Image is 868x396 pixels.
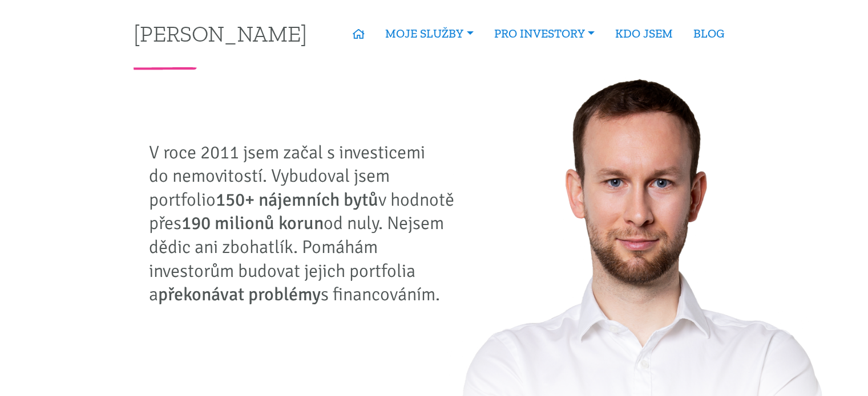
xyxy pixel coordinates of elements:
a: KDO JSEM [605,21,683,47]
a: [PERSON_NAME] [134,22,307,44]
strong: překonávat problémy [158,283,321,305]
a: BLOG [683,21,734,47]
strong: 190 milionů korun [181,212,324,234]
a: MOJE SLUŽBY [375,21,483,47]
a: PRO INVESTORY [484,21,605,47]
p: V roce 2011 jsem začal s investicemi do nemovitostí. Vybudoval jsem portfolio v hodnotě přes od n... [149,141,463,307]
strong: 150+ nájemních bytů [216,189,378,211]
